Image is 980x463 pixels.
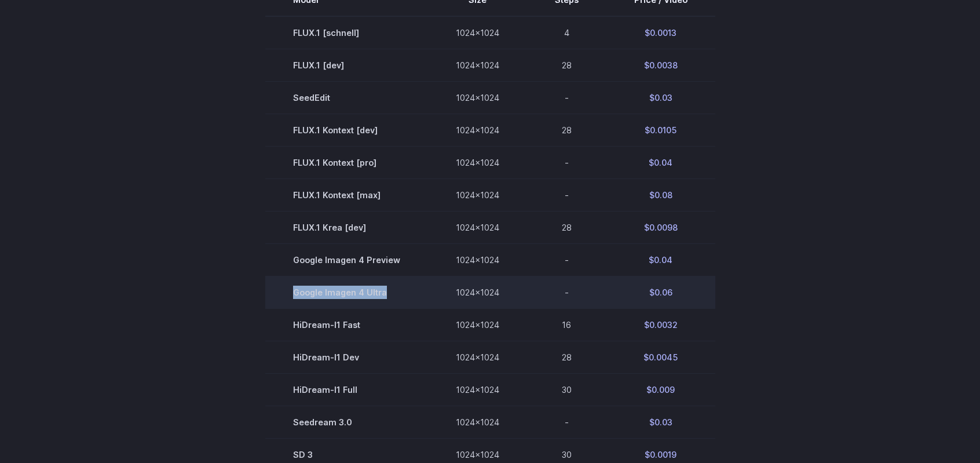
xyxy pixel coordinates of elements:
[527,146,606,178] td: -
[606,16,715,49] td: $0.0013
[527,178,606,211] td: -
[606,114,715,146] td: $0.0105
[265,341,428,374] td: HiDream-I1 Dev
[606,309,715,341] td: $0.0032
[265,81,428,114] td: SeedEdit
[606,49,715,81] td: $0.0038
[428,178,527,211] td: 1024x1024
[428,276,527,309] td: 1024x1024
[527,16,606,49] td: 4
[606,178,715,211] td: $0.08
[265,276,428,309] td: Google Imagen 4 Ultra
[428,406,527,439] td: 1024x1024
[265,146,428,178] td: FLUX.1 Kontext [pro]
[265,16,428,49] td: FLUX.1 [schnell]
[265,211,428,243] td: FLUX.1 Krea [dev]
[606,211,715,243] td: $0.0098
[265,178,428,211] td: FLUX.1 Kontext [max]
[428,309,527,341] td: 1024x1024
[527,276,606,309] td: -
[527,211,606,243] td: 28
[428,81,527,114] td: 1024x1024
[428,146,527,178] td: 1024x1024
[527,309,606,341] td: 16
[527,341,606,374] td: 28
[428,244,527,276] td: 1024x1024
[606,276,715,309] td: $0.06
[265,244,428,276] td: Google Imagen 4 Preview
[265,374,428,406] td: HiDream-I1 Full
[428,211,527,243] td: 1024x1024
[428,341,527,374] td: 1024x1024
[606,341,715,374] td: $0.0045
[606,406,715,439] td: $0.03
[428,114,527,146] td: 1024x1024
[527,114,606,146] td: 28
[606,244,715,276] td: $0.04
[428,16,527,49] td: 1024x1024
[527,244,606,276] td: -
[527,49,606,81] td: 28
[606,81,715,114] td: $0.03
[527,81,606,114] td: -
[428,49,527,81] td: 1024x1024
[527,406,606,439] td: -
[606,374,715,406] td: $0.009
[265,406,428,439] td: Seedream 3.0
[527,374,606,406] td: 30
[265,309,428,341] td: HiDream-I1 Fast
[606,146,715,178] td: $0.04
[428,374,527,406] td: 1024x1024
[265,49,428,81] td: FLUX.1 [dev]
[265,114,428,146] td: FLUX.1 Kontext [dev]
